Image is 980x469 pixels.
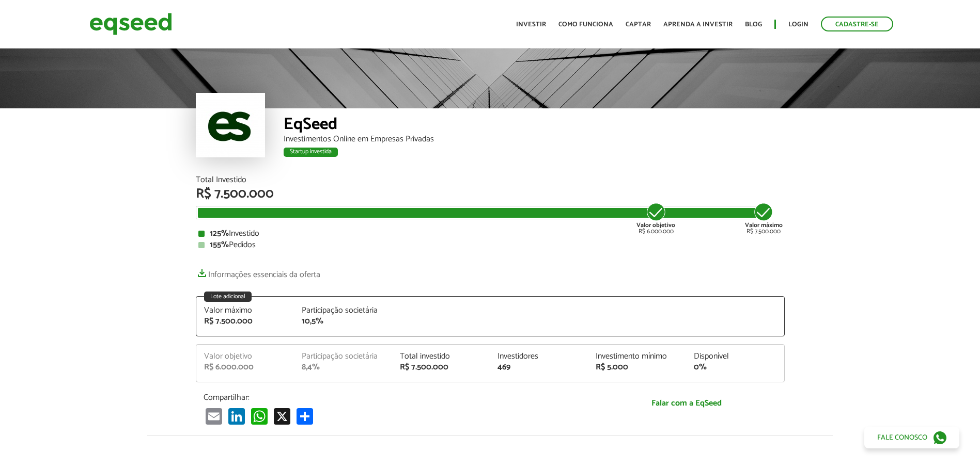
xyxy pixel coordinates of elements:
[204,306,287,315] div: Valor máximo
[626,21,651,28] a: Captar
[284,148,338,157] div: Startup investida
[196,265,320,279] a: Informações essenciais da oferta
[226,408,247,425] a: LinkedIn
[302,306,384,315] div: Participação societária
[558,21,613,28] a: Como funciona
[497,352,580,361] div: Investidores
[204,292,252,302] div: Lote adicional
[198,241,782,249] div: Pedidos
[516,21,546,28] a: Investir
[272,408,292,425] a: X
[196,176,785,184] div: Total Investido
[636,220,675,230] strong: Valor objetivo
[204,363,287,371] div: R$ 6.000.000
[196,187,785,201] div: R$ 7.500.000
[400,363,483,371] div: R$ 7.500.000
[284,116,785,135] div: EqSeed
[745,220,783,230] strong: Valor máximo
[294,408,315,425] a: Compartilhar
[694,352,776,361] div: Disponível
[284,135,785,143] div: Investimentos Online em Empresas Privadas
[596,352,678,361] div: Investimento mínimo
[198,230,782,238] div: Investido
[302,317,384,326] div: 10,5%
[663,21,733,28] a: Aprenda a investir
[694,363,776,371] div: 0%
[636,202,675,235] div: R$ 6.000.000
[596,363,678,371] div: R$ 5.000
[302,363,384,371] div: 8,4%
[596,393,777,414] a: Falar com a EqSeed
[210,238,229,252] strong: 155%
[204,317,287,326] div: R$ 7.500.000
[497,363,580,371] div: 469
[821,17,893,31] a: Cadastre-se
[788,21,808,28] a: Login
[210,227,229,240] strong: 125%
[864,427,959,448] a: Fale conosco
[745,21,762,28] a: Blog
[204,352,287,361] div: Valor objetivo
[204,393,581,402] p: Compartilhar:
[302,352,384,361] div: Participação societária
[249,408,270,425] a: WhatsApp
[89,10,172,38] img: EqSeed
[204,408,224,425] a: Email
[745,202,783,235] div: R$ 7.500.000
[400,352,483,361] div: Total investido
